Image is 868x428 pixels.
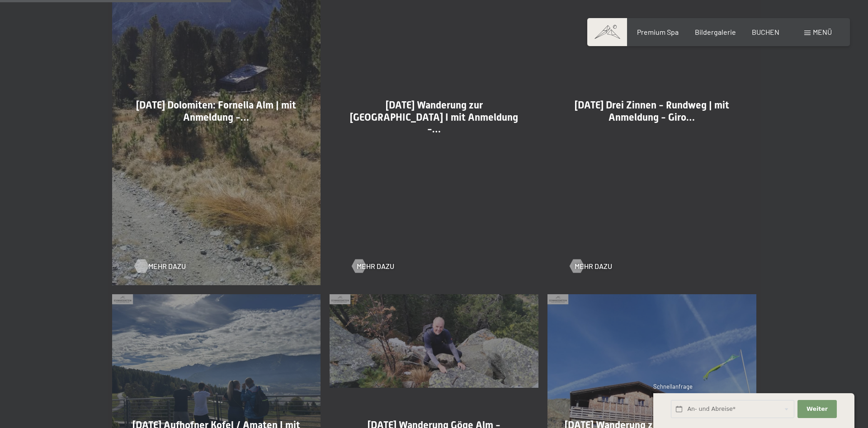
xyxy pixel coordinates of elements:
[136,99,296,122] span: [DATE] Dolomiten: Fornella Alm | mit Anmeldung -…
[352,261,394,271] a: Mehr dazu
[135,261,177,271] a: Mehr dazu
[695,28,736,36] a: Bildergalerie
[807,405,828,413] span: Weiter
[148,261,186,271] span: Mehr dazu
[570,261,612,271] a: Mehr dazu
[653,383,693,390] span: Schnellanfrage
[637,28,679,36] a: Premium Spa
[797,400,836,419] button: Weiter
[813,28,832,36] span: Menü
[752,28,779,36] a: BUCHEN
[350,99,518,135] span: [DATE] Wanderung zur [GEOGRAPHIC_DATA] I mit Anmeldung -…
[575,261,612,271] span: Mehr dazu
[357,261,394,271] span: Mehr dazu
[575,99,729,122] span: [DATE] Drei Zinnen - Rundweg | mit Anmeldung - Giro…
